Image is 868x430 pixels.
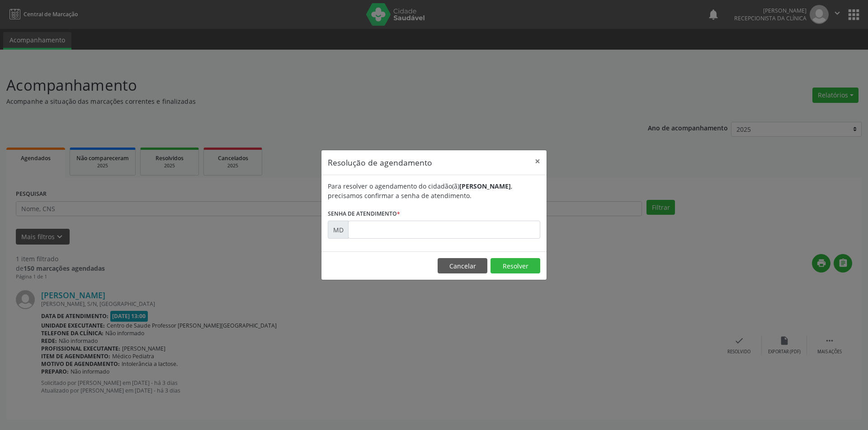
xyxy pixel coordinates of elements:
[459,182,511,190] b: [PERSON_NAME]
[328,207,400,221] label: Senha de atendimento
[328,221,349,239] div: MD
[328,181,540,200] div: Para resolver o agendamento do cidadão(ã) , precisamos confirmar a senha de atendimento.
[491,258,540,273] button: Resolver
[328,157,432,168] h5: Resolução de agendamento
[438,258,487,273] button: Cancelar
[528,150,547,172] button: Close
